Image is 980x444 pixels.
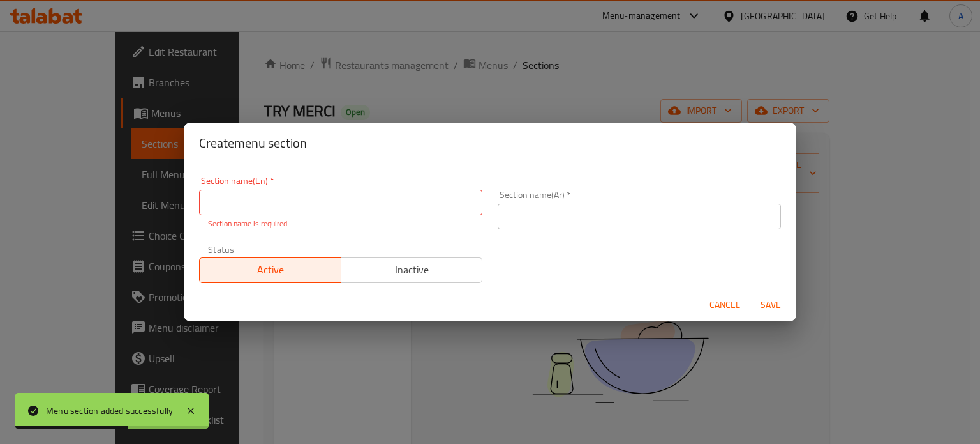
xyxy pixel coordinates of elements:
[199,190,482,215] input: Please enter section name(en)
[199,133,781,153] h2: Create menu section
[704,293,745,317] button: Cancel
[46,404,173,418] div: Menu section added successfully
[709,297,740,313] span: Cancel
[205,261,336,279] span: Active
[346,261,478,279] span: Inactive
[341,257,483,283] button: Inactive
[498,204,781,229] input: Please enter section name(ar)
[199,257,341,283] button: Active
[755,297,786,313] span: Save
[208,218,473,229] p: Section name is required
[750,293,791,317] button: Save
